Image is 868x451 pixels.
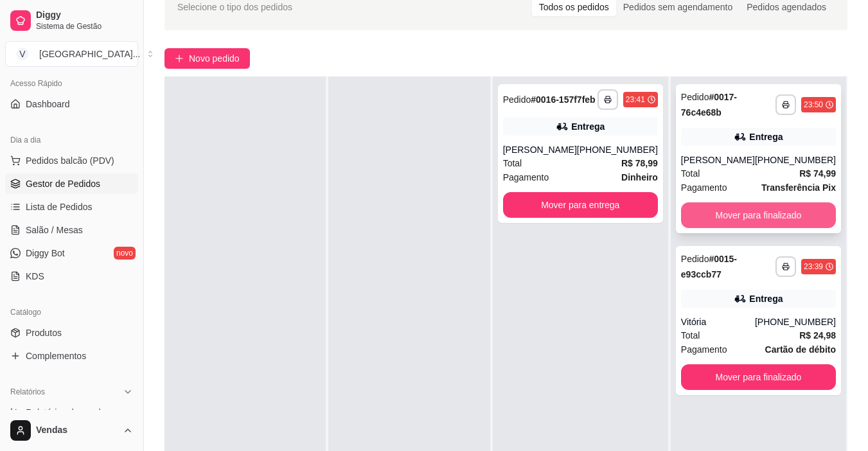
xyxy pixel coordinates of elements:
[26,98,70,111] span: Dashboard
[681,328,700,342] span: Total
[5,73,138,94] div: Acesso Rápido
[5,323,138,343] a: Produtos
[36,425,118,436] span: Vendas
[681,364,836,390] button: Mover para finalizado
[5,150,138,171] button: Pedidos balcão (PDV)
[804,261,823,272] div: 23:39
[164,48,250,69] button: Novo pedido
[765,344,836,355] strong: Cartão de débito
[681,154,755,166] div: [PERSON_NAME]
[5,94,138,114] a: Dashboard
[755,154,836,166] div: [PHONE_NUMBER]
[681,166,700,181] span: Total
[5,5,138,36] a: DiggySistema de Gestão
[5,266,138,287] a: KDS
[5,173,138,194] a: Gestor de Pedidos
[503,170,549,184] span: Pagamento
[5,130,138,150] div: Dia a dia
[5,41,138,67] button: Select a team
[5,415,138,446] button: Vendas
[26,349,86,362] span: Complementos
[621,158,658,168] strong: R$ 78,99
[626,94,645,105] div: 23:41
[749,130,783,143] div: Entrega
[26,154,114,167] span: Pedidos balcão (PDV)
[26,247,65,260] span: Diggy Bot
[799,168,836,179] strong: R$ 74,99
[26,177,100,190] span: Gestor de Pedidos
[681,315,755,328] div: Vitória
[804,100,823,110] div: 23:50
[503,143,577,156] div: [PERSON_NAME]
[531,94,595,105] strong: # 0016-157f7feb
[681,181,727,195] span: Pagamento
[26,270,44,283] span: KDS
[755,315,836,328] div: [PHONE_NUMBER]
[189,51,240,66] span: Novo pedido
[621,172,658,182] strong: Dinheiro
[16,48,29,60] span: V
[5,220,138,240] a: Salão / Mesas
[577,143,658,156] div: [PHONE_NUMBER]
[503,192,658,218] button: Mover para entrega
[5,346,138,366] a: Complementos
[681,342,727,357] span: Pagamento
[36,10,133,21] span: Diggy
[571,120,605,133] div: Entrega
[39,48,140,60] div: [GEOGRAPHIC_DATA] ...
[5,243,138,263] a: Diggy Botnovo
[749,292,783,305] div: Entrega
[799,330,836,340] strong: R$ 24,98
[503,156,522,170] span: Total
[761,182,836,193] strong: Transferência Pix
[26,326,62,339] span: Produtos
[26,406,111,419] span: Relatórios de vendas
[681,254,737,279] strong: # 0015-e93ccb77
[5,197,138,217] a: Lista de Pedidos
[5,402,138,423] a: Relatórios de vendas
[681,254,709,264] span: Pedido
[503,94,531,105] span: Pedido
[681,92,737,118] strong: # 0017-76c4e68b
[26,200,93,213] span: Lista de Pedidos
[26,224,83,236] span: Salão / Mesas
[5,302,138,323] div: Catálogo
[36,21,133,31] span: Sistema de Gestão
[681,202,836,228] button: Mover para finalizado
[175,54,184,63] span: plus
[681,92,709,102] span: Pedido
[10,387,45,397] span: Relatórios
